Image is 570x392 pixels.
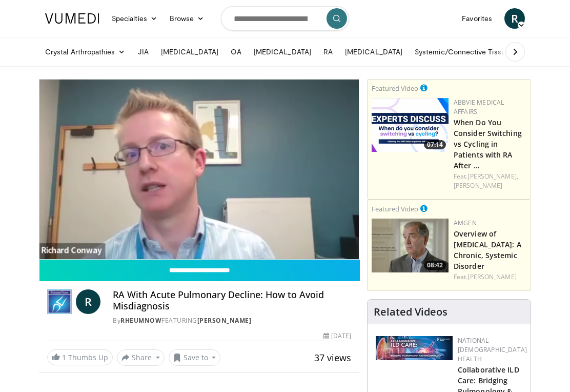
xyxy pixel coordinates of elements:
[106,8,164,29] a: Specialties
[323,331,351,341] div: [DATE]
[47,289,72,314] img: RheumNow
[372,219,449,272] a: 08:42
[164,8,211,29] a: Browse
[39,80,359,259] video-js: Video Player
[169,349,221,366] button: Save to
[409,42,554,62] a: Systemic/Connective Tissue Disease
[314,351,351,364] span: 37 views
[248,42,317,62] a: [MEDICAL_DATA]
[317,42,339,62] a: RA
[45,13,99,24] img: VuMedi Logo
[113,289,351,311] h4: RA With Acute Pulmonary Decline: How to Avoid Misdiagnosis
[339,42,409,62] a: [MEDICAL_DATA]
[372,219,449,272] img: 40cb7efb-a405-4d0b-b01f-0267f6ac2b93.png.150x105_q85_crop-smart_upscale.png
[221,6,349,31] input: Search topics, interventions
[454,229,521,271] a: Overview of [MEDICAL_DATA]: A Chronic, Systemic Disorder
[39,42,132,62] a: Crystal Arthropathies
[47,349,113,365] a: 1 Thumbs Up
[424,261,446,270] span: 08:42
[467,172,518,181] a: [PERSON_NAME],
[456,8,498,29] a: Favorites
[372,84,418,93] small: Featured Video
[454,272,526,282] div: Feat.
[62,352,66,362] span: 1
[225,42,248,62] a: OA
[376,336,453,360] img: 7e341e47-e122-4d5e-9c74-d0a8aaff5d49.jpg.150x105_q85_autocrop_double_scale_upscale_version-0.2.jpg
[372,98,449,152] img: 5519c3fa-eacf-45bd-bb44-10a6acfac8a5.png.150x105_q85_crop-smart_upscale.png
[155,42,225,62] a: [MEDICAL_DATA]
[113,316,351,325] div: By FEATURING
[197,316,252,325] a: [PERSON_NAME]
[454,98,504,116] a: AbbVie Medical Affairs
[504,8,525,29] a: R
[120,316,161,325] a: RheumNow
[372,98,449,152] a: 07:14
[117,349,165,366] button: Share
[454,219,477,227] a: Amgen
[454,172,526,190] div: Feat.
[454,181,502,190] a: [PERSON_NAME]
[372,204,418,213] small: Featured Video
[132,42,155,62] a: JIA
[458,336,527,363] a: National [DEMOGRAPHIC_DATA] Health
[76,289,100,314] a: R
[424,140,446,149] span: 07:14
[454,117,522,170] a: When Do You Consider Switching vs Cycling in Patients with RA After …
[374,306,447,318] h4: Related Videos
[467,272,516,281] a: [PERSON_NAME]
